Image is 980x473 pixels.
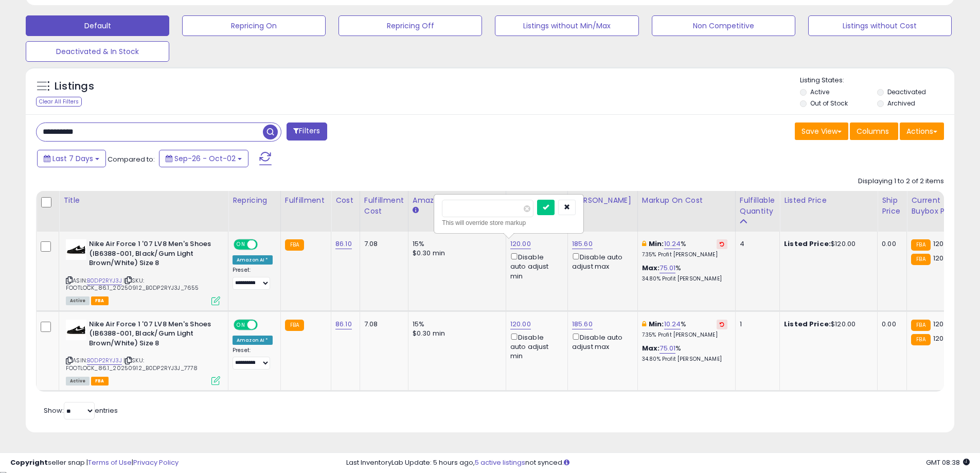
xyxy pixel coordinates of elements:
[233,336,273,345] div: Amazon AI *
[808,15,952,36] button: Listings without Cost
[285,320,304,331] small: FBA
[10,458,179,468] div: seller snap | |
[510,251,560,281] div: Disable auto adjust min
[882,195,902,217] div: Ship Price
[810,87,829,96] label: Active
[346,458,970,468] div: Last InventoryLab Update: 5 hours ago, not synced.
[66,356,198,372] span: | SKU: FOOTLOCK_86.1_20250912_B0DP2RYJ3J_7778
[642,320,727,339] div: %
[66,239,86,260] img: 31nAQ6gVg3L._SL40_.jpg
[66,239,220,304] div: ASIN:
[933,319,943,329] span: 120
[88,458,132,467] a: Terms of Use
[664,319,681,329] a: 10.24
[285,195,327,206] div: Fulfillment
[926,458,970,467] span: 2025-10-10 08:38 GMT
[66,320,220,384] div: ASIN:
[66,320,86,340] img: 31nAQ6gVg3L._SL40_.jpg
[900,122,944,140] button: Actions
[637,191,735,232] th: The percentage added to the cost of goods (COGS) that forms the calculator for Min & Max prices.
[89,239,214,271] b: Nike Air Force 1 '07 LV8 Men's Shoes (IB6388-001, Black/Gum Light Brown/White) Size 8
[37,150,106,167] button: Last 7 Days
[642,356,727,363] p: 34.80% Profit [PERSON_NAME]
[52,153,93,164] span: Last 7 Days
[235,240,247,249] span: ON
[642,239,727,258] div: %
[784,195,873,206] div: Listed Price
[795,122,848,140] button: Save View
[44,406,118,415] span: Show: entries
[850,122,898,140] button: Columns
[933,334,943,343] span: 120
[784,320,869,329] div: $120.00
[740,320,772,329] div: 1
[87,356,122,365] a: B0DP2RYJ3J
[642,344,727,363] div: %
[364,239,400,249] div: 7.08
[642,263,660,273] b: Max:
[26,41,169,62] button: Deactivated & In Stock
[475,458,525,467] a: 5 active listings
[335,239,352,249] a: 86.10
[887,99,915,108] label: Archived
[642,275,727,283] p: 34.80% Profit [PERSON_NAME]
[933,239,943,249] span: 120
[933,253,943,263] span: 120
[36,97,82,107] div: Clear All Filters
[413,320,498,329] div: 15%
[572,195,633,206] div: [PERSON_NAME]
[911,195,964,217] div: Current Buybox Price
[784,239,831,249] b: Listed Price:
[911,254,930,265] small: FBA
[233,195,276,206] div: Repricing
[26,15,169,36] button: Default
[335,195,355,206] div: Cost
[87,276,122,285] a: B0DP2RYJ3J
[285,239,304,251] small: FBA
[63,195,224,206] div: Title
[882,320,899,329] div: 0.00
[287,122,327,141] button: Filters
[660,343,675,354] a: 75.01
[256,240,273,249] span: OFF
[740,195,775,217] div: Fulfillable Quantity
[642,251,727,258] p: 7.35% Profit [PERSON_NAME]
[911,239,930,251] small: FBA
[510,319,531,329] a: 120.00
[338,15,482,36] button: Repricing Off
[91,377,109,386] span: FBA
[364,195,404,217] div: Fulfillment Cost
[572,239,593,249] a: 185.60
[664,239,681,249] a: 10.24
[182,15,326,36] button: Repricing On
[66,377,90,386] span: All listings currently available for purchase on Amazon
[413,195,502,206] div: Amazon Fees
[858,177,944,186] div: Displaying 1 to 2 of 2 items
[784,319,831,329] b: Listed Price:
[159,150,248,167] button: Sep-26 - Oct-02
[413,239,498,249] div: 15%
[572,331,630,352] div: Disable auto adjust max
[649,239,664,249] b: Min:
[233,255,273,265] div: Amazon AI *
[510,331,560,361] div: Disable auto adjust min
[174,153,236,164] span: Sep-26 - Oct-02
[800,76,954,85] p: Listing States:
[413,329,498,338] div: $0.30 min
[911,334,930,345] small: FBA
[66,276,199,292] span: | SKU: FOOTLOCK_86.1_20250912_B0DP2RYJ3J_7655
[55,79,94,94] h5: Listings
[413,249,498,258] div: $0.30 min
[89,320,214,351] b: Nike Air Force 1 '07 LV8 Men's Shoes (IB6388-001, Black/Gum Light Brown/White) Size 8
[572,251,630,271] div: Disable auto adjust max
[66,296,90,305] span: All listings currently available for purchase on Amazon
[91,296,109,305] span: FBA
[784,239,869,249] div: $120.00
[810,99,848,108] label: Out of Stock
[233,267,273,290] div: Preset:
[887,87,926,96] label: Deactivated
[10,458,48,467] strong: Copyright
[911,320,930,331] small: FBA
[442,218,576,228] div: This will override store markup
[642,264,727,283] div: %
